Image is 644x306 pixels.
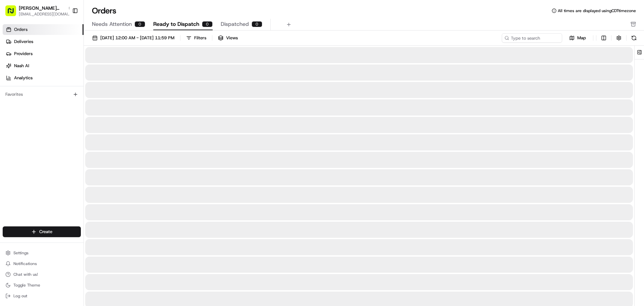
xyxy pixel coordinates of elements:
span: API Documentation [63,150,108,157]
span: All times are displayed using CDT timezone [558,8,636,13]
span: Dispatched [221,20,249,28]
span: Analytics [14,75,33,81]
span: Notifications [13,261,37,266]
input: Type to search [502,33,562,43]
button: Log out [3,291,81,301]
span: Chat with us! [13,272,38,277]
img: 1736555255976-a54dd68f-1ca7-489b-9aae-adbdc363a1c4 [13,104,19,110]
span: [DATE] [59,104,73,110]
span: Deliveries [14,39,33,45]
span: [PERSON_NAME][GEOGRAPHIC_DATA] [21,122,91,128]
span: Create [39,229,52,235]
span: • [56,104,58,110]
button: Refresh [629,33,639,43]
button: Toggle Theme [3,280,81,290]
div: 0 [135,21,145,27]
button: [PERSON_NAME][GEOGRAPHIC_DATA] [19,5,65,11]
img: Nash [7,7,20,20]
button: Create [3,226,81,237]
span: Pylon [67,167,81,172]
span: Toggle Theme [13,282,40,288]
div: Favorites [3,89,81,100]
span: Nash AI [14,63,29,69]
div: 📗 [7,151,12,156]
span: [PERSON_NAME] [21,104,54,110]
button: Settings [3,248,81,258]
span: Log out [13,293,27,299]
div: 0 [252,21,262,27]
div: Past conversations [7,87,43,93]
a: Orders [3,24,84,35]
a: 💻API Documentation [54,147,110,160]
span: Map [577,35,586,41]
a: Providers [3,48,84,59]
h1: Orders [92,5,116,16]
button: Views [215,33,241,43]
span: • [93,122,95,128]
a: Analytics [3,73,84,83]
input: Clear [17,43,111,50]
span: Settings [13,250,29,256]
img: Snider Plaza [7,116,17,127]
img: 1736555255976-a54dd68f-1ca7-489b-9aae-adbdc363a1c4 [7,64,19,76]
button: See all [104,86,122,94]
div: 💻 [57,151,62,156]
div: Filters [194,35,206,41]
button: [EMAIL_ADDRESS][DOMAIN_NAME] [19,11,72,17]
button: Filters [183,33,209,43]
button: [DATE] 12:00 AM - [DATE] 11:59 PM [89,33,177,43]
div: We're available if you need us! [30,71,92,76]
span: Knowledge Base [13,150,51,157]
div: 0 [202,21,213,27]
a: Powered byPylon [47,166,81,172]
img: 4920774857489_3d7f54699973ba98c624_72.jpg [14,64,26,76]
a: Nash AI [3,60,84,71]
button: Notifications [3,259,81,268]
span: Ready to Dispatch [153,20,199,28]
button: Chat with us! [3,270,81,279]
span: Needs Attention [92,20,132,28]
p: Welcome 👋 [7,27,122,38]
span: [DATE] 12:00 AM - [DATE] 11:59 PM [100,35,174,41]
button: [PERSON_NAME][GEOGRAPHIC_DATA][EMAIL_ADDRESS][DOMAIN_NAME] [3,3,69,19]
span: Orders [14,27,28,33]
a: 📗Knowledge Base [4,147,54,160]
a: Deliveries [3,36,84,47]
button: Start new chat [114,66,122,74]
button: Map [565,34,590,42]
span: [DATE] [96,122,110,128]
span: Providers [14,51,33,57]
div: Start new chat [30,64,110,71]
img: Grace Nketiah [7,98,17,108]
span: Views [226,35,238,41]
